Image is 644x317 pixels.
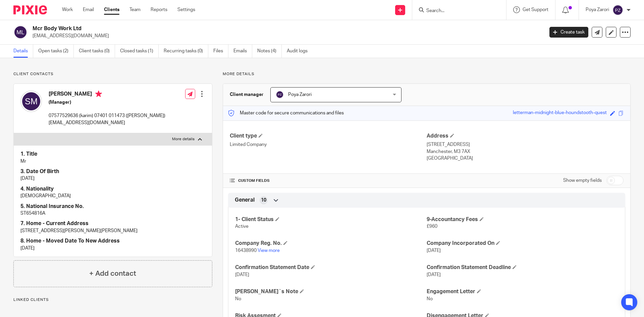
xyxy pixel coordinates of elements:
[49,112,165,119] p: 07577529636 (karim) 07401 011473 ([PERSON_NAME])
[13,25,28,39] img: svg%3E
[62,6,73,13] a: Work
[20,203,205,210] h4: 5. National Insurance No.
[235,240,427,247] h4: Company Reg. No.
[79,45,115,58] a: Client tasks (0)
[20,186,205,193] h4: 4. Nationality
[230,141,427,148] p: Limited Company
[49,91,165,99] h4: [PERSON_NAME]
[33,33,539,39] p: [EMAIL_ADDRESS][DOMAIN_NAME]
[20,237,205,245] h4: 8. Home - Moved Date To New Address
[13,45,33,58] a: Details
[427,297,433,301] span: No
[258,248,280,253] a: View more
[89,268,136,279] h4: + Add contact
[83,6,94,13] a: Email
[20,168,205,175] h4: 3. Date Of Birth
[427,133,624,140] h4: Address
[235,216,427,223] h4: 1- Client Status
[563,177,602,184] label: Show empty fields
[427,155,624,162] p: [GEOGRAPHIC_DATA]
[20,227,205,234] p: [STREET_ADDRESS][PERSON_NAME][PERSON_NAME]
[120,45,159,58] a: Closed tasks (1)
[129,6,141,13] a: Team
[235,197,255,204] span: General
[612,5,623,15] img: svg%3E
[513,109,607,117] div: letterman-midnight-blue-houndstooth-quest
[427,264,618,271] h4: Confirmation Statement Deadline
[230,133,427,140] h4: Client type
[586,6,609,13] p: Poya Zarori
[20,175,205,182] p: [DATE]
[235,288,427,295] h4: [PERSON_NAME]`s Note
[33,25,438,32] h2: Mcr Body Work Ltd
[235,248,257,253] span: 16438990
[230,91,264,98] h3: Client manager
[549,27,588,38] a: Create task
[427,248,441,253] span: [DATE]
[261,197,266,204] span: 10
[223,71,631,77] p: More details
[95,91,102,97] i: Primary
[427,224,437,229] span: £960
[427,148,624,155] p: Manchester, M3 7AX
[13,5,47,14] img: Pixie
[235,297,241,301] span: No
[427,272,441,277] span: [DATE]
[235,272,249,277] span: [DATE]
[228,110,344,116] p: Master code for secure communications and files
[20,158,205,165] p: Mr
[177,6,195,13] a: Settings
[49,99,165,106] h5: (Manager)
[213,45,228,58] a: Files
[13,297,212,303] p: Linked clients
[49,119,165,126] p: [EMAIL_ADDRESS][DOMAIN_NAME]
[257,45,282,58] a: Notes (4)
[230,178,427,183] h4: CUSTOM FIELDS
[235,224,249,229] span: Active
[276,91,284,99] img: svg%3E
[523,7,548,12] span: Get Support
[287,45,313,58] a: Audit logs
[20,220,205,227] h4: 7. Home - Current Address
[427,288,618,295] h4: Engagement Letter
[164,45,208,58] a: Recurring tasks (0)
[151,6,167,13] a: Reports
[20,151,205,158] h4: 1. Title
[20,245,205,252] p: [DATE]
[20,91,42,112] img: svg%3E
[38,45,74,58] a: Open tasks (2)
[20,193,205,199] p: [DEMOGRAPHIC_DATA]
[20,210,205,217] p: ST654816A
[13,71,212,77] p: Client contacts
[235,264,427,271] h4: Confirmation Statement Date
[288,92,312,97] span: Poya Zarori
[426,8,486,14] input: Search
[104,6,119,13] a: Clients
[427,240,618,247] h4: Company Incorporated On
[427,216,618,223] h4: 9-Accountancy Fees
[427,141,624,148] p: [STREET_ADDRESS]
[172,137,195,142] p: More details
[233,45,252,58] a: Emails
